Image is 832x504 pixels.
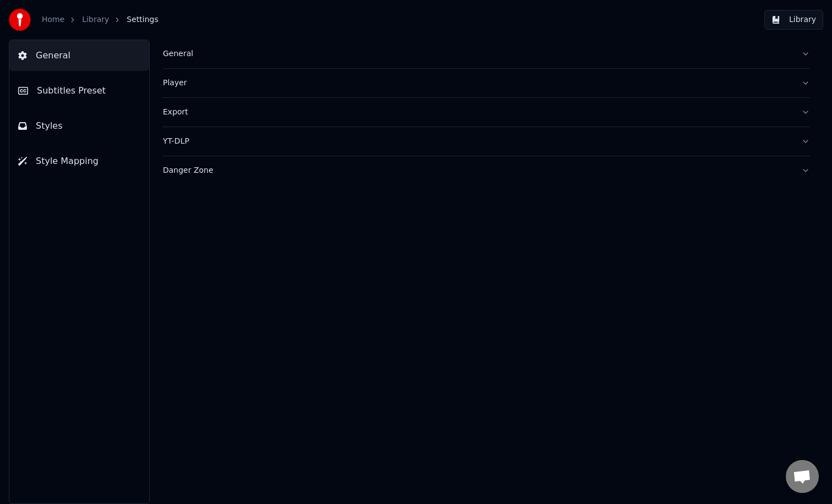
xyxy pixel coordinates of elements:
[786,460,819,493] a: Open chat
[9,40,149,71] button: General
[36,119,63,133] span: Styles
[163,127,810,156] button: YT-DLP
[163,48,792,59] div: General
[163,136,792,147] div: YT-DLP
[9,9,31,31] img: youka
[9,75,149,106] button: Subtitles Preset
[163,40,810,68] button: General
[37,84,106,97] span: Subtitles Preset
[163,69,810,97] button: Player
[36,49,70,62] span: General
[163,165,792,176] div: Danger Zone
[36,155,98,168] span: Style Mapping
[42,14,158,25] nav: breadcrumb
[9,146,149,177] button: Style Mapping
[42,14,64,25] a: Home
[163,78,792,89] div: Player
[163,156,810,185] button: Danger Zone
[127,14,158,25] span: Settings
[163,107,792,118] div: Export
[163,98,810,127] button: Export
[82,14,109,25] a: Library
[9,111,149,141] button: Styles
[764,10,823,30] button: Library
